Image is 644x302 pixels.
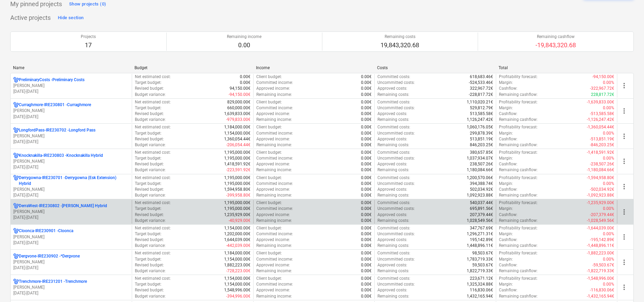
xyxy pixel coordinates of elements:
[587,124,614,130] p: -1,360,054.44€
[499,86,517,91] p: Cashflow :
[13,159,129,164] p: [PERSON_NAME]
[377,206,415,212] p: Uncommitted costs :
[227,105,250,111] p: 660,000.00€
[587,175,614,181] p: -1,594,958.80€
[361,212,372,218] p: 0.00€
[81,41,96,49] p: 17
[135,187,164,192] p: Revised budget :
[224,150,250,155] p: 1,195,000.00€
[499,187,517,192] p: Cashflow :
[135,243,166,249] p: Budget variance :
[13,290,129,296] p: [DATE] - [DATE]
[13,192,129,198] p: [DATE] - [DATE]
[361,92,372,98] p: 0.00€
[377,155,415,161] p: Uncommitted costs :
[620,107,628,115] span: more_vert
[256,142,292,148] p: Remaining income :
[361,150,372,155] p: 0.00€
[470,206,493,212] p: 695,891.56€
[499,74,538,80] p: Profitability forecast :
[256,65,372,70] div: Income
[19,228,73,234] p: Cloonca-IRE230901 - Cloonca
[135,155,162,161] p: Target budget :
[19,203,107,209] p: DerraWest-IRE230802 - [PERSON_NAME] Hybrid
[361,80,372,86] p: 0.00€
[499,150,538,155] p: Profitability forecast :
[226,117,250,123] p: -979,833.00€
[377,136,407,142] p: Approved costs :
[587,225,614,231] p: -1,644,039.00€
[470,187,493,192] p: 502,034.92€
[499,192,538,198] p: Remaining cashflow :
[256,117,292,123] p: Remaining income :
[135,192,166,198] p: Budget variance :
[224,136,250,142] p: 1,360,054.44€
[135,150,171,155] p: Net estimated cost :
[10,14,51,22] p: Active projects
[13,65,129,70] div: Name
[467,231,493,237] p: 1,296,271.31€
[58,14,83,22] div: Hide section
[377,167,409,173] p: Remaining costs :
[135,212,164,218] p: Revised budget :
[19,279,87,285] p: Trenchmore-IRE231201 - Trenchmore
[377,111,407,117] p: Approved costs :
[226,142,250,148] p: -206,054.44€
[135,218,166,224] p: Budget variance :
[13,234,129,240] p: [PERSON_NAME]
[377,150,410,155] p: Committed costs :
[587,150,614,155] p: -1,418,591.92€
[499,206,513,212] p: Margin :
[499,243,538,249] p: Remaining cashflow :
[467,243,493,249] p: 1,448,896.11€
[467,124,493,130] p: 1,060,176.05€
[256,150,282,155] p: Client budget :
[135,231,162,237] p: Target budget :
[381,34,420,40] p: Remaining costs
[603,130,614,136] p: 0.00%
[13,175,129,199] div: Derrygowna-IRE230701 -Derrygowna (Esk Extension) Hybrid[PERSON_NAME][DATE]-[DATE]
[226,243,250,249] p: -442,039.00€
[361,161,372,167] p: 0.00€
[590,86,614,91] p: -322,967.72€
[467,117,493,123] p: 1,126,247.42€
[377,161,407,167] p: Approved costs :
[256,243,292,249] p: Remaining income :
[19,175,129,187] p: Derrygowna-IRE230701 - Derrygowna (Esk Extension) Hybrid
[361,243,372,249] p: 0.00€
[499,117,538,123] p: Remaining cashflow :
[590,111,614,117] p: -513,585.58€
[13,203,19,209] div: Project has multi currencies enabled
[499,212,517,218] p: Cashflow :
[499,181,513,187] p: Margin :
[361,111,372,117] p: 0.00€
[467,155,493,161] p: 1,037,934.07€
[361,155,372,161] p: 0.00€
[470,136,493,142] p: 513,851.19€
[81,34,96,40] p: Projects
[603,181,614,187] p: 0.00%
[587,117,614,123] p: -1,126,247.42€
[13,153,129,170] div: Knocknakilla-IRE230803 -Knocknakilla Hybrid[PERSON_NAME][DATE]-[DATE]
[13,279,19,285] div: Project has multi currencies enabled
[587,167,614,173] p: -1,180,084.66€
[361,142,372,148] p: 0.00€
[470,74,493,80] p: 618,683.46€
[470,111,493,117] p: 513,585.58€
[377,243,409,249] p: Remaining costs :
[470,142,493,148] p: 846,203.25€
[470,105,493,111] p: 529,812.79€
[13,253,129,271] div: Dergvone-IRE230902 -*Dergvone[PERSON_NAME][DATE]-[DATE]
[224,225,250,231] p: 1,154,000.00€
[620,81,628,90] span: more_vert
[536,34,576,40] p: Remaining cashflow
[13,164,129,170] p: [DATE] - [DATE]
[377,86,407,91] p: Approved costs :
[240,74,250,80] p: 0.00€
[470,225,493,231] p: 347,767.69€
[620,132,628,140] span: more_vert
[377,92,409,98] p: Remaining costs :
[361,231,372,237] p: 0.00€
[587,192,614,198] p: -1,092,923.88€
[256,250,282,256] p: Client budget :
